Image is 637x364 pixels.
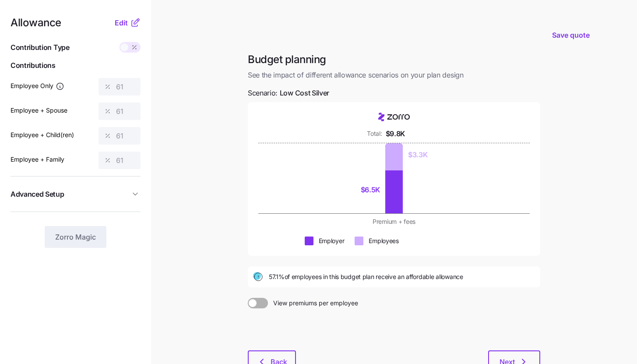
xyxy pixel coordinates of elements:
[11,106,67,115] label: Employee + Spouse
[55,232,96,242] span: Zorro Magic
[11,81,64,91] label: Employee Only
[11,60,141,71] span: Contributions
[11,42,70,53] span: Contribution Type
[319,237,345,245] div: Employer
[386,128,405,139] div: $9.8K
[11,189,64,200] span: Advanced Setup
[367,129,382,138] div: Total:
[268,298,358,308] span: View premiums per employee
[545,23,597,47] button: Save quote
[115,18,128,28] span: Edit
[11,155,64,164] label: Employee + Family
[369,237,398,245] div: Employees
[11,130,74,140] label: Employee + Child(ren)
[408,149,427,160] div: $3.3K
[11,184,141,205] button: Advanced Setup
[269,272,463,281] span: 57.1% of employees in this budget plan receive an affordable allowance
[286,217,502,226] div: Premium + fees
[45,226,106,248] button: Zorro Magic
[115,18,130,28] button: Edit
[280,88,329,99] span: Low Cost Silver
[552,30,590,40] span: Save quote
[248,70,540,81] span: See the impact of different allowance scenarios on your plan design
[248,53,540,66] h1: Budget planning
[248,88,329,99] span: Scenario:
[11,18,61,28] span: Allowance
[361,184,380,195] div: $6.5K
